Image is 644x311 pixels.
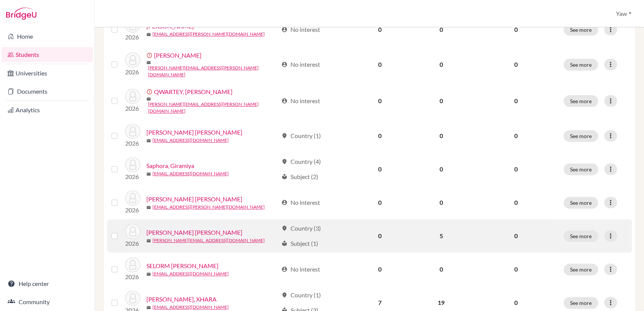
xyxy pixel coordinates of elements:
div: No interest [281,265,320,274]
span: mail [146,138,151,143]
td: 0 [350,219,410,253]
a: Saphora, Giramiya [146,161,194,170]
img: SELORM OTOO, JESSE [125,257,140,272]
img: SARFO PREMPEH, KWAKU [125,190,140,206]
div: No interest [281,198,320,207]
span: mail [146,239,151,243]
span: account_circle [281,98,287,104]
a: Universities [2,66,93,81]
button: See more [564,130,598,142]
a: Students [2,47,93,62]
td: 0 [350,119,410,152]
div: Country (3) [281,224,321,233]
td: 0 [350,13,410,46]
p: 0 [477,96,554,105]
span: location_on [281,292,287,298]
td: 0 [410,119,473,152]
a: [PERSON_NAME] [154,51,201,60]
p: 0 [477,131,554,140]
td: 5 [410,219,473,253]
p: 0 [477,198,554,207]
p: 2026 [125,239,140,248]
a: [PERSON_NAME][EMAIL_ADDRESS][DOMAIN_NAME] [152,237,265,244]
button: See more [564,59,598,71]
span: account_circle [281,199,287,206]
button: Yaw [613,6,635,21]
p: 0 [477,165,554,174]
p: 0 [477,265,554,274]
a: [EMAIL_ADDRESS][PERSON_NAME][DOMAIN_NAME] [152,31,265,38]
a: [PERSON_NAME] [PERSON_NAME] [146,228,242,237]
p: 2026 [125,33,140,42]
p: 0 [477,60,554,69]
div: No interest [281,60,320,69]
p: 2026 [125,206,140,215]
img: Bridge-U [6,8,36,20]
td: 0 [410,83,473,119]
div: Subject (2) [281,172,318,181]
td: 0 [410,13,473,46]
img: QUARTEY, JEAN-SALLY NEDO [125,52,140,68]
a: [EMAIL_ADDRESS][DOMAIN_NAME] [152,270,229,277]
p: 2026 [125,139,140,148]
span: location_on [281,159,287,165]
a: [PERSON_NAME][EMAIL_ADDRESS][PERSON_NAME][DOMAIN_NAME] [148,64,278,78]
p: 2026 [125,272,140,281]
a: [EMAIL_ADDRESS][DOMAIN_NAME] [152,137,229,144]
button: See more [564,297,598,309]
p: 2026 [125,68,140,77]
span: account_circle [281,61,287,68]
a: [EMAIL_ADDRESS][DOMAIN_NAME] [152,170,229,177]
a: Home [2,29,93,44]
a: [PERSON_NAME], XHARA [146,295,217,304]
a: [PERSON_NAME][EMAIL_ADDRESS][PERSON_NAME][DOMAIN_NAME] [148,101,278,115]
span: mail [146,305,151,310]
span: mail [146,97,151,101]
img: SENCHEREY, XHARA [125,291,140,306]
span: error_outline [146,89,154,95]
span: location_on [281,225,287,231]
img: Sedalo, Josette Selinam Akusika Dede [125,224,140,239]
button: See more [564,163,598,175]
div: No interest [281,25,320,34]
button: See more [564,95,598,107]
span: location_on [281,133,287,139]
button: See more [564,24,598,36]
span: error_outline [146,52,154,58]
td: 0 [350,83,410,119]
p: 0 [477,231,554,240]
span: mail [146,172,151,176]
td: 0 [410,46,473,83]
span: account_circle [281,27,287,33]
div: Country (4) [281,157,321,166]
a: [PERSON_NAME] [PERSON_NAME] [146,195,242,204]
p: 2026 [125,104,140,113]
div: Country (1) [281,131,321,140]
span: account_circle [281,266,287,272]
span: mail [146,60,151,65]
span: mail [146,32,151,37]
a: SELORM [PERSON_NAME] [146,261,218,270]
td: 0 [410,253,473,286]
a: Documents [2,84,93,99]
span: local_library [281,174,287,180]
td: 0 [350,186,410,219]
a: [EMAIL_ADDRESS][DOMAIN_NAME] [152,304,229,311]
td: 0 [350,46,410,83]
td: 0 [410,186,473,219]
img: QWARTEY, JAENETTE-SALLY [125,89,140,104]
a: Community [2,294,93,309]
a: Help center [2,276,93,291]
div: No interest [281,96,320,105]
button: See more [564,230,598,242]
button: See more [564,197,598,209]
img: Sampong, Nana Kwabena Ofosu [125,124,140,139]
span: mail [146,205,151,210]
p: 0 [477,298,554,307]
td: 0 [410,152,473,186]
p: 0 [477,25,554,34]
a: Analytics [2,102,93,118]
a: [PERSON_NAME] [PERSON_NAME] [146,128,242,137]
div: Subject (1) [281,239,318,248]
button: See more [564,264,598,275]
